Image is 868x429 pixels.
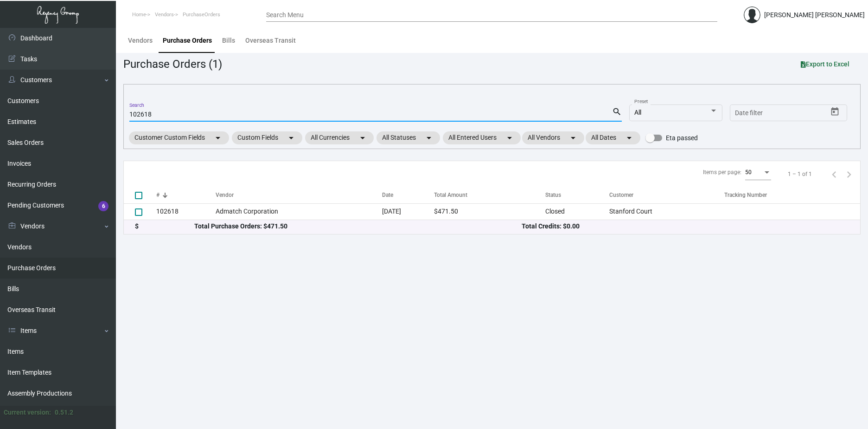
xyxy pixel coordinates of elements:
div: Total Credits: $0.00 [522,221,849,231]
div: 1 – 1 of 1 [788,170,812,178]
td: [DATE] [382,203,434,220]
mat-chip: All Statuses [377,131,440,144]
div: # [156,191,216,199]
div: Status [545,191,561,199]
mat-icon: search [612,106,622,117]
img: admin@bootstrapmaster.com [744,6,760,23]
mat-select: Items per page: [745,169,771,176]
mat-chip: All Currencies [305,131,374,144]
div: Purchase Orders [163,36,212,45]
input: Start date [735,110,764,117]
div: Total Purchase Orders: $471.50 [194,221,522,231]
div: # [156,191,160,199]
div: Bills [222,36,235,45]
span: PurchaseOrders [183,12,220,18]
span: Home [132,12,146,18]
div: $ [135,221,194,231]
mat-icon: arrow_drop_down [423,132,434,143]
span: 50 [745,169,752,175]
mat-icon: arrow_drop_down [286,132,297,143]
button: Export to Excel [793,56,857,72]
td: Stanford Court [609,203,724,220]
td: Closed [545,203,609,220]
div: Customer [609,191,724,199]
div: Items per page: [703,168,741,176]
td: 102618 [156,203,216,220]
mat-icon: arrow_drop_down [568,132,579,143]
div: Date [382,191,434,199]
div: Date [382,191,393,199]
div: Vendor [216,191,234,199]
div: Purchase Orders (1) [123,56,222,72]
span: Eta passed [666,132,698,143]
mat-icon: arrow_drop_down [357,132,368,143]
div: Vendor [216,191,383,199]
button: Open calendar [828,104,842,119]
div: 0.51.2 [55,408,73,417]
mat-chip: All Dates [586,131,640,144]
mat-icon: arrow_drop_down [624,132,635,143]
button: Next page [842,167,856,182]
mat-chip: All Vendors [522,131,584,144]
span: Vendors [155,12,174,18]
mat-icon: arrow_drop_down [212,132,223,143]
div: Tracking Number [724,191,767,199]
button: Previous page [827,167,842,182]
div: Vendors [128,36,153,45]
mat-icon: arrow_drop_down [504,132,515,143]
mat-chip: All Entered Users [443,131,521,144]
mat-chip: Custom Fields [232,131,302,144]
div: Current version: [4,408,51,417]
td: Admatch Corporation [216,203,383,220]
span: All [634,109,641,116]
div: Customer [609,191,633,199]
input: End date [772,110,816,117]
span: Export to Excel [801,60,849,68]
div: Total Amount [434,191,545,199]
div: [PERSON_NAME] [PERSON_NAME] [764,10,865,20]
mat-chip: Customer Custom Fields [129,131,229,144]
div: Total Amount [434,191,467,199]
div: Status [545,191,609,199]
div: Overseas Transit [245,36,296,45]
td: $471.50 [434,203,545,220]
div: Tracking Number [724,191,860,199]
